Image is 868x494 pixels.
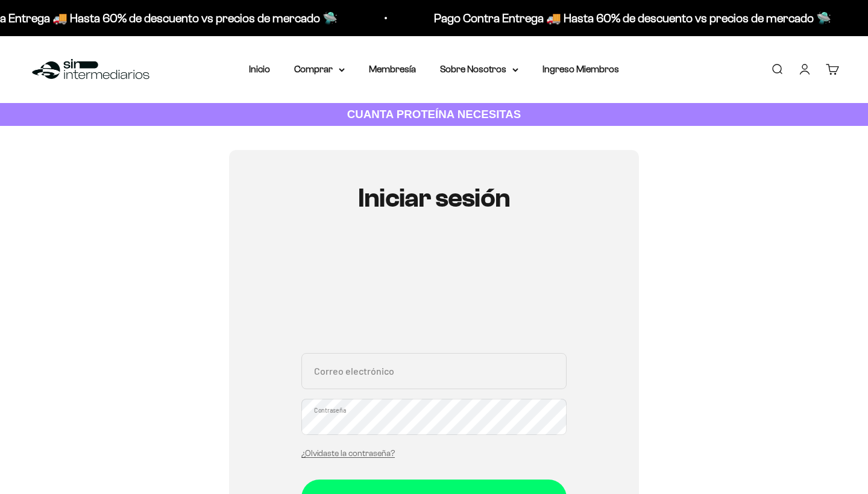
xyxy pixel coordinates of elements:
p: Pago Contra Entrega 🚚 Hasta 60% de descuento vs precios de mercado 🛸 [432,8,829,28]
iframe: Social Login Buttons [301,248,567,339]
summary: Comprar [294,61,345,77]
h1: Iniciar sesión [301,184,567,213]
a: ¿Olvidaste la contraseña? [301,449,395,458]
a: Membresía [369,64,416,74]
a: Inicio [249,64,270,74]
summary: Sobre Nosotros [440,61,518,77]
strong: CUANTA PROTEÍNA NECESITAS [347,108,521,120]
a: Ingreso Miembros [542,64,619,74]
